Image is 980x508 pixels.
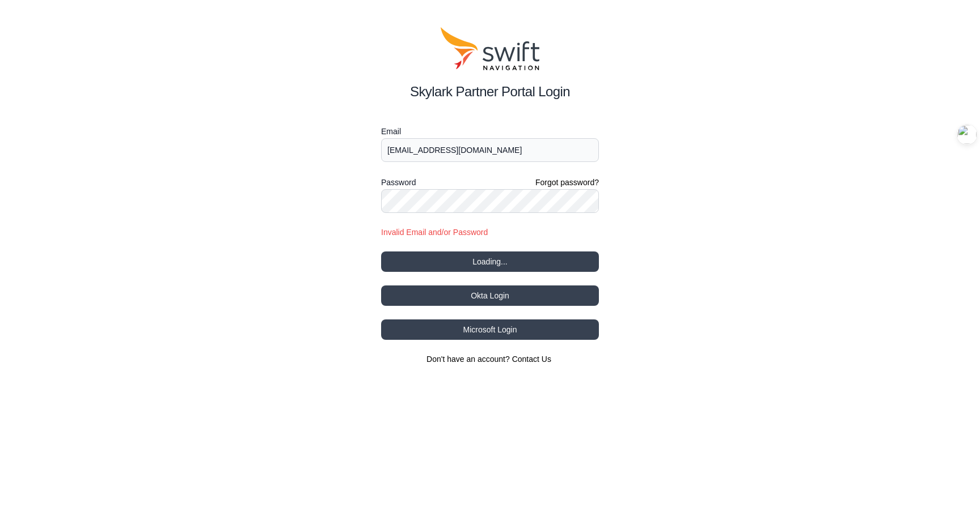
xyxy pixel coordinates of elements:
[381,227,599,238] div: Invalid Email and/or Password
[381,176,416,189] label: Password
[381,319,599,340] button: Microsoft Login
[512,355,551,364] a: Contact Us
[381,285,599,306] button: Okta Login
[381,125,599,138] label: Email
[535,177,599,188] a: Forgot password?
[381,82,599,102] h2: Skylark Partner Portal Login
[381,353,599,365] section: Don't have an account?
[381,251,599,272] button: Loading...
